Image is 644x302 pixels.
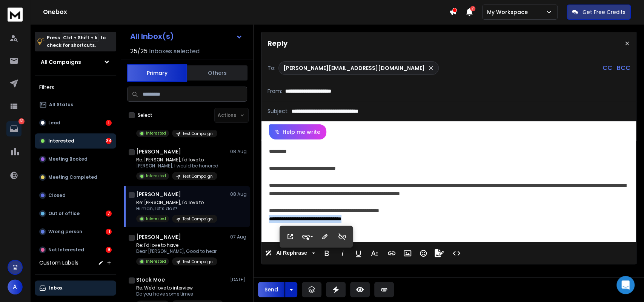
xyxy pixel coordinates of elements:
[283,229,297,244] button: Open Link
[35,170,116,185] button: Meeting Completed
[8,279,23,294] button: A
[269,124,326,139] button: Help me write
[136,163,218,169] p: [PERSON_NAME], I would be honored
[35,133,116,149] button: Interested34
[39,259,78,266] h3: Custom Labels
[48,174,97,180] p: Meeting Completed
[130,33,174,40] h1: All Inbox(s)
[183,131,213,136] p: Test Campaign
[230,149,247,155] p: 08 Aug
[136,276,165,283] h1: Stock Moe
[8,8,23,22] img: logo
[35,82,116,93] h3: Filters
[106,211,112,217] div: 7
[351,246,366,261] button: Underline (Ctrl+U)
[258,282,284,297] button: Send
[35,54,116,70] button: All Campaigns
[106,247,112,253] div: 9
[48,156,88,162] p: Meeting Booked
[35,224,116,239] button: Wrong person11
[35,188,116,203] button: Closed
[487,8,531,16] p: My Workspace
[136,233,181,241] h1: [PERSON_NAME]
[136,291,223,297] p: Do you have some times
[35,97,116,112] button: All Status
[275,250,309,256] span: AI Rephrase
[183,173,213,179] p: Test Campaign
[106,120,112,126] div: 1
[183,216,213,222] p: Test Campaign
[136,248,217,254] p: Dear [PERSON_NAME], Good to hear
[124,29,249,44] button: All Inbox(s)
[41,58,81,66] h1: All Campaigns
[43,8,449,17] h1: Onebox
[35,242,116,257] button: Not Interested9
[230,191,247,197] p: 08 Aug
[264,246,317,261] button: AI Rephrase
[48,247,84,253] p: Not Interested
[35,152,116,167] button: Meeting Booked
[470,6,475,11] span: 7
[367,246,381,261] button: More Text
[267,107,289,115] p: Subject:
[48,229,82,235] p: Wrong person
[136,148,181,155] h1: [PERSON_NAME]
[567,5,631,20] button: Get Free Credits
[146,130,166,136] p: Interested
[136,285,223,291] p: Re: We'd love to interview
[136,190,181,198] h1: [PERSON_NAME]
[106,229,112,235] div: 11
[35,206,116,221] button: Out of office7
[602,63,612,73] p: CC
[136,157,218,163] p: Re: [PERSON_NAME], I'd love to
[48,192,66,198] p: Closed
[48,211,80,217] p: Out of office
[187,65,247,81] button: Others
[267,87,282,95] p: From:
[136,206,217,212] p: Hi man, Let’s do it!
[49,102,73,108] p: All Status
[335,246,350,261] button: Italic (Ctrl+I)
[335,229,349,244] button: Unlink
[48,138,74,144] p: Interested
[616,276,635,294] div: Open Intercom Messenger
[6,121,22,136] a: 62
[283,64,425,72] p: [PERSON_NAME][EMAIL_ADDRESS][DOMAIN_NAME]
[106,138,112,144] div: 34
[47,34,106,49] p: Press to check for shortcuts.
[267,38,287,49] p: Reply
[136,200,217,206] p: Re: [PERSON_NAME], I'd love to
[138,112,152,118] label: Select
[230,234,247,240] p: 07 Aug
[146,259,166,264] p: Interested
[183,259,213,265] p: Test Campaign
[146,173,166,179] p: Interested
[136,242,217,248] p: Re: I'd love to have
[130,47,148,56] span: 25 / 25
[18,118,25,124] p: 62
[149,47,200,56] h3: Inboxes selected
[49,285,62,291] p: Inbox
[583,8,626,16] p: Get Free Credits
[230,277,247,283] p: [DATE]
[48,120,60,126] p: Lead
[267,64,275,72] p: To:
[62,33,98,42] span: Ctrl + Shift + k
[616,63,630,73] p: BCC
[127,64,187,82] button: Primary
[146,216,166,221] p: Interested
[35,280,116,296] button: Inbox
[318,229,332,244] button: Edit Link
[35,115,116,130] button: Lead1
